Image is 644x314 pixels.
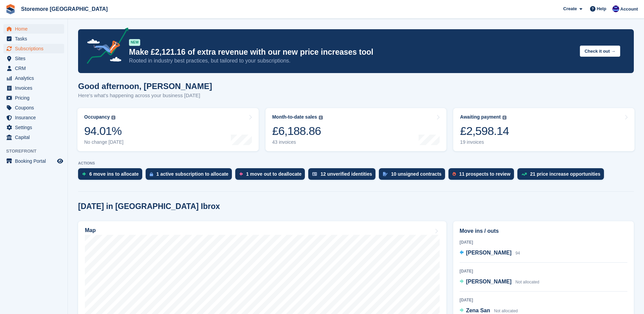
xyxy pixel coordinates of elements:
a: menu [3,113,64,122]
span: Pricing [15,93,56,103]
div: [DATE] [460,268,627,274]
a: menu [3,44,64,53]
span: Booking Portal [15,156,56,166]
a: menu [3,24,64,34]
span: Sites [15,54,56,63]
a: menu [3,133,64,142]
a: [PERSON_NAME] 94 [460,249,520,258]
a: 10 unsigned contracts [379,168,448,183]
div: 94.01% [84,124,124,138]
div: 11 prospects to review [459,171,511,177]
a: menu [3,54,64,63]
a: Preview store [56,157,64,165]
a: menu [3,34,64,43]
img: verify_identity-adf6edd0f0f0b5bbfe63781bf79b02c33cf7c696d77639b501bdc392416b5a36.svg [312,172,317,176]
a: [PERSON_NAME] Not allocated [460,278,539,286]
span: Not allocated [515,280,539,284]
img: Angela [612,5,619,12]
h2: Move ins / outs [460,227,627,235]
span: Zena San [466,308,490,313]
div: Occupancy [84,114,110,120]
span: Home [15,24,56,34]
div: NEW [129,39,140,46]
a: 21 price increase opportunities [517,168,607,183]
p: Make £2,121.16 of extra revenue with our new price increases tool [129,47,574,57]
a: Occupancy 94.01% No change [DATE] [77,108,259,151]
span: Storefront [6,148,68,155]
div: 6 move ins to allocate [89,171,139,177]
h2: [DATE] in [GEOGRAPHIC_DATA] Ibrox [78,202,220,211]
div: [DATE] [460,239,627,245]
a: 12 unverified identities [308,168,379,183]
a: Month-to-date sales £6,188.86 43 invoices [265,108,447,151]
span: Insurance [15,113,56,122]
span: Capital [15,133,56,142]
div: Awaiting payment [460,114,501,120]
a: 1 move out to deallocate [235,168,308,183]
div: [DATE] [460,297,627,303]
p: Here's what's happening across your business [DATE] [78,92,212,100]
span: Account [620,6,638,13]
a: menu [3,93,64,103]
a: menu [3,64,64,73]
h2: Map [85,227,96,233]
div: 21 price increase opportunities [530,171,601,177]
div: Month-to-date sales [272,114,317,120]
a: Awaiting payment £2,598.14 19 invoices [453,108,634,151]
img: prospect-51fa495bee0391a8d652442698ab0144808aea92771e9ea1ae160a38d050c398.svg [453,172,456,176]
span: CRM [15,64,56,73]
a: 11 prospects to review [448,168,517,183]
span: Settings [15,123,56,132]
span: [PERSON_NAME] [466,250,512,256]
a: 1 active subscription to allocate [146,168,235,183]
div: 1 active subscription to allocate [157,171,228,177]
span: Analytics [15,73,56,83]
a: Storemore [GEOGRAPHIC_DATA] [18,3,110,15]
img: icon-info-grey-7440780725fd019a000dd9b08b2336e03edf1995a4989e88bcd33f0948082b44.svg [111,116,115,120]
span: Help [597,5,606,12]
a: 6 move ins to allocate [78,168,146,183]
span: Create [563,5,577,12]
div: 12 unverified identities [320,171,372,177]
span: 94 [515,251,520,256]
img: contract_signature_icon-13c848040528278c33f63329250d36e43548de30e8caae1d1a13099fd9432cc5.svg [383,172,388,176]
img: icon-info-grey-7440780725fd019a000dd9b08b2336e03edf1995a4989e88bcd33f0948082b44.svg [319,116,323,120]
img: move_outs_to_deallocate_icon-f764333ba52eb49d3ac5e1228854f67142a1ed5810a6f6cc68b1a99e826820c5.svg [239,172,243,176]
div: 19 invoices [460,139,509,145]
h1: Good afternoon, [PERSON_NAME] [78,82,212,91]
img: active_subscription_to_allocate_icon-d502201f5373d7db506a760aba3b589e785aa758c864c3986d89f69b8ff3... [150,172,153,176]
span: Tasks [15,34,56,43]
span: Coupons [15,103,56,112]
div: 43 invoices [272,139,323,145]
a: menu [3,83,64,93]
img: stora-icon-8386f47178a22dfd0bd8f6a31ec36ba5ce8667c1dd55bd0f319d3a0aa187defe.svg [5,4,16,14]
div: 10 unsigned contracts [391,171,442,177]
p: Rooted in industry best practices, but tailored to your subscriptions. [129,57,574,65]
a: menu [3,156,64,166]
img: price_increase_opportunities-93ffe204e8149a01c8c9dc8f82e8f89637d9d84a8eef4429ea346261dce0b2c0.svg [521,173,527,176]
span: Invoices [15,83,56,93]
img: icon-info-grey-7440780725fd019a000dd9b08b2336e03edf1995a4989e88bcd33f0948082b44.svg [502,116,507,120]
span: Subscriptions [15,44,56,53]
div: £2,598.14 [460,124,509,138]
img: price-adjustments-announcement-icon-8257ccfd72463d97f412b2fc003d46551f7dbcb40ab6d574587a9cd5c0d94... [81,28,129,66]
span: [PERSON_NAME] [466,279,512,284]
span: Not allocated [494,309,518,313]
div: No change [DATE] [84,139,124,145]
div: £6,188.86 [272,124,323,138]
a: menu [3,103,64,112]
div: 1 move out to deallocate [246,171,301,177]
button: Check it out → [580,46,620,57]
p: ACTIONS [78,161,634,165]
a: menu [3,73,64,83]
img: move_ins_to_allocate_icon-fdf77a2bb77ea45bf5b3d319d69a93e2d87916cf1d5bf7949dd705db3b84f3ca.svg [82,172,86,176]
a: menu [3,123,64,132]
